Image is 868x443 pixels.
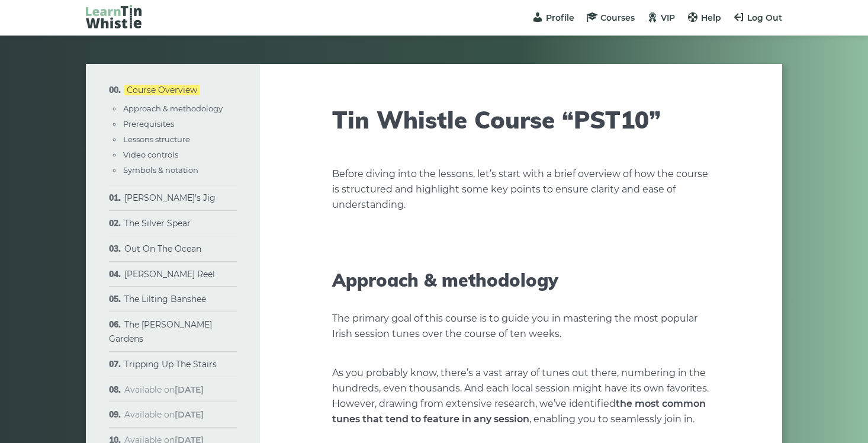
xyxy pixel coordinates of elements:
[123,165,198,175] a: Symbols & notation
[86,5,142,28] img: LearnTinWhistle.com
[123,104,223,113] a: Approach & methodology
[175,384,204,395] strong: [DATE]
[600,12,635,23] span: Courses
[123,119,174,129] a: Prerequisites
[175,409,204,420] strong: [DATE]
[124,409,204,420] span: Available on
[124,243,201,254] a: Out On The Ocean
[701,12,721,23] span: Help
[332,269,710,291] h2: Approach & methodology
[124,85,200,95] a: Course Overview
[586,12,635,23] a: Courses
[747,12,782,23] span: Log Out
[123,134,190,144] a: Lessons structure
[109,319,212,344] a: The [PERSON_NAME] Gardens
[124,359,217,370] a: Tripping Up The Stairs
[124,269,215,280] a: [PERSON_NAME] Reel
[123,150,178,159] a: Video controls
[546,12,574,23] span: Profile
[124,218,191,229] a: The Silver Spear
[687,12,721,23] a: Help
[124,384,204,395] span: Available on
[332,166,710,213] p: Before diving into the lessons, let’s start with a brief overview of how the course is structured...
[332,311,710,342] p: The primary goal of this course is to guide you in mastering the most popular Irish session tunes...
[733,12,782,23] a: Log Out
[124,294,206,304] a: The Lilting Banshee
[332,105,710,134] h1: Tin Whistle Course “PST10”
[332,365,710,427] p: As you probably know, there’s a vast array of tunes out there, numbering in the hundreds, even th...
[647,12,675,23] a: VIP
[661,12,675,23] span: VIP
[124,192,216,203] a: [PERSON_NAME]’s Jig
[532,12,574,23] a: Profile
